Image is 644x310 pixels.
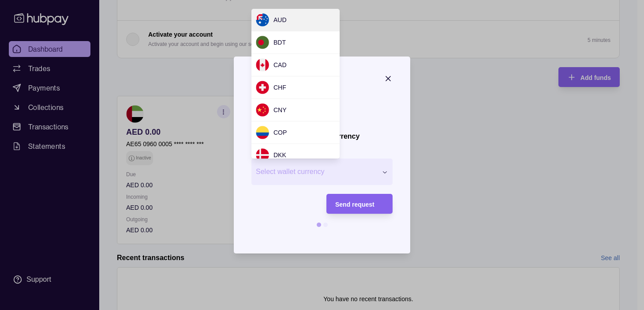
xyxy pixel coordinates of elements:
img: cn [256,103,269,117]
img: au [256,13,269,26]
span: CAD [273,61,287,68]
span: AUD [273,16,287,23]
img: ch [256,81,269,94]
span: CNY [273,106,287,113]
img: co [256,126,269,139]
span: BDT [273,39,286,46]
span: COP [273,129,287,136]
img: dk [256,148,269,162]
span: CHF [273,84,286,91]
span: DKK [273,151,286,159]
img: bd [256,36,269,49]
img: ca [256,58,269,72]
